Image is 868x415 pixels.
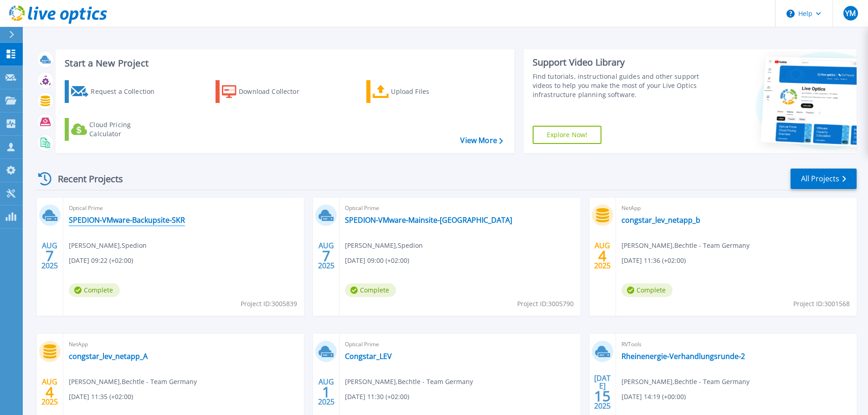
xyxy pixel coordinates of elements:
[241,299,297,309] span: Project ID: 3005839
[69,241,147,251] span: [PERSON_NAME] , Spedion
[69,377,197,387] span: [PERSON_NAME] , Bechtle - Team Germany
[533,56,703,68] div: Support Video Library
[345,339,575,349] span: Optical Prime
[621,256,686,266] span: [DATE] 11:36 (+02:00)
[621,352,745,361] a: Rheinenergie-Verhandlungsrunde-2
[65,118,166,141] a: Cloud Pricing Calculator
[318,375,335,409] div: AUG 2025
[621,339,851,349] span: RVTools
[69,352,148,361] a: congstar_lev_netapp_A
[69,339,298,349] span: NetApp
[621,215,700,225] a: congstar_lev_netapp_b
[621,203,851,213] span: NetApp
[345,241,423,251] span: [PERSON_NAME] , Spedion
[791,169,857,189] a: All Projects
[345,215,512,225] a: SPEDION-VMware-Mainsite-[GEOGRAPHIC_DATA]
[391,82,464,101] div: Upload Files
[91,82,164,101] div: Request a Collection
[69,256,133,266] span: [DATE] 09:22 (+02:00)
[533,126,602,144] a: Explore Now!
[621,392,686,402] span: [DATE] 14:19 (+00:00)
[322,252,330,260] span: 7
[345,256,409,266] span: [DATE] 09:00 (+02:00)
[345,352,392,361] a: Congstar_LEV
[621,377,750,387] span: [PERSON_NAME] , Bechtle - Team Germany
[46,252,54,260] span: 7
[594,392,611,400] span: 15
[621,241,750,251] span: [PERSON_NAME] , Bechtle - Team Germany
[41,375,58,409] div: AUG 2025
[318,239,335,272] div: AUG 2025
[621,283,673,297] span: Complete
[533,72,703,99] div: Find tutorials, instructional guides and other support videos to help you make the most of your L...
[598,252,606,260] span: 4
[41,239,58,272] div: AUG 2025
[89,120,162,138] div: Cloud Pricing Calculator
[345,283,396,297] span: Complete
[65,80,166,103] a: Request a Collection
[239,82,312,101] div: Download Collector
[345,377,473,387] span: [PERSON_NAME] , Bechtle - Team Germany
[69,392,133,402] span: [DATE] 11:35 (+02:00)
[69,283,120,297] span: Complete
[46,388,54,396] span: 4
[594,375,611,409] div: [DATE] 2025
[216,80,317,103] a: Download Collector
[69,215,185,225] a: SPEDION-VMware-Backupsite-SKR
[793,299,850,309] span: Project ID: 3001568
[845,10,856,17] span: YM
[517,299,574,309] span: Project ID: 3005790
[345,392,409,402] span: [DATE] 11:30 (+02:00)
[594,239,611,272] div: AUG 2025
[69,203,298,213] span: Optical Prime
[35,168,135,190] div: Recent Projects
[65,58,503,68] h3: Start a New Project
[345,203,575,213] span: Optical Prime
[322,388,330,396] span: 1
[460,136,503,145] a: View More
[366,80,468,103] a: Upload Files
